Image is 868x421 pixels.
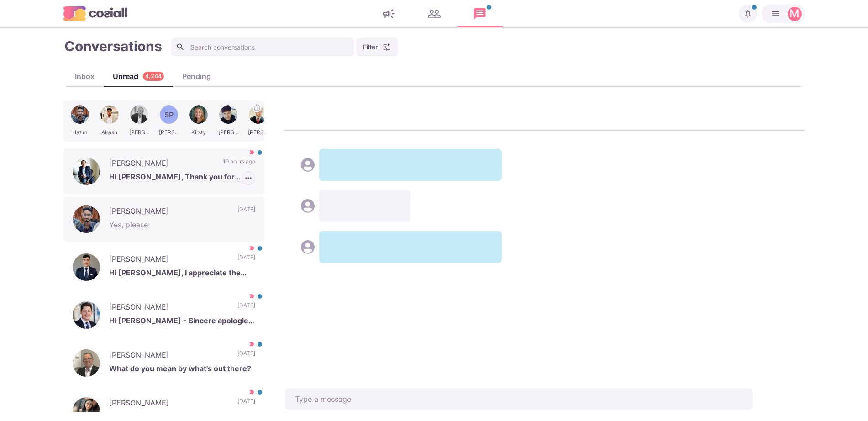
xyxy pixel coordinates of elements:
p: [DATE] [237,397,255,411]
p: [DATE] [237,301,255,315]
div: Inbox [66,71,104,82]
button: Notifications [739,5,757,23]
p: [DATE] [237,349,255,363]
p: 4,244 [145,72,162,81]
p: [DATE] [237,205,255,219]
p: Hi [PERSON_NAME], Thank you for reaching out. I would like to know more details. Regards, [PERSON... [109,171,255,185]
p: Hi [PERSON_NAME] - Sincere apologies for not responding to you earlier. Thank you for your persis... [109,315,255,329]
p: [PERSON_NAME] [109,301,228,315]
img: Nicholas Puorro [73,253,100,281]
div: Unread [104,71,173,82]
img: Ian M [73,349,100,377]
p: [DATE] [237,253,255,267]
img: Hatim Selvawala [73,205,100,233]
p: Yes, please [109,219,255,233]
p: [PERSON_NAME] [109,253,228,267]
p: 19 hours ago [223,158,255,171]
p: [PERSON_NAME] [109,397,228,411]
img: logo [63,6,127,21]
p: Hi [PERSON_NAME], I appreciate the consistency. I would like to chat when you get the chance! [PE... [109,267,255,281]
img: Dipankar Bhattacharya [73,158,100,185]
button: Martin [762,5,805,23]
p: [PERSON_NAME] [109,158,214,171]
input: Search conversations [171,38,354,56]
p: [PERSON_NAME] [109,205,228,219]
p: What do you mean by what's out there? [109,363,255,377]
p: [PERSON_NAME] [109,349,228,363]
button: Filter [356,38,398,56]
div: Pending [173,71,220,82]
div: Martin [789,8,800,19]
img: Dan Staats [73,301,100,329]
h1: Conversations [64,38,162,54]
